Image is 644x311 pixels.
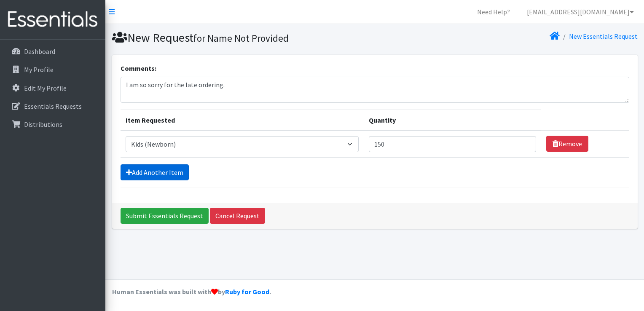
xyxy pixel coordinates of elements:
a: My Profile [3,61,102,78]
a: Essentials Requests [3,98,102,115]
p: Dashboard [24,47,55,56]
p: Distributions [24,120,62,129]
a: Ruby for Good [225,287,269,296]
p: Essentials Requests [24,102,82,110]
th: Item Requested [121,110,364,131]
a: New Essentials Request [569,32,638,40]
small: for Name Not Provided [193,32,289,44]
strong: Human Essentials was built with by . [112,287,271,296]
input: Submit Essentials Request [121,208,209,224]
img: HumanEssentials [3,5,102,34]
th: Quantity [364,110,541,131]
p: Edit My Profile [24,84,67,92]
a: [EMAIL_ADDRESS][DOMAIN_NAME] [520,3,641,20]
a: Remove [546,136,588,152]
a: Distributions [3,116,102,133]
a: Edit My Profile [3,80,102,97]
label: Comments: [121,63,156,73]
a: Need Help? [470,3,517,20]
a: Dashboard [3,43,102,60]
h1: New Request [112,30,372,45]
a: Cancel Request [210,208,265,224]
a: Add Another Item [121,164,189,180]
p: My Profile [24,65,54,74]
